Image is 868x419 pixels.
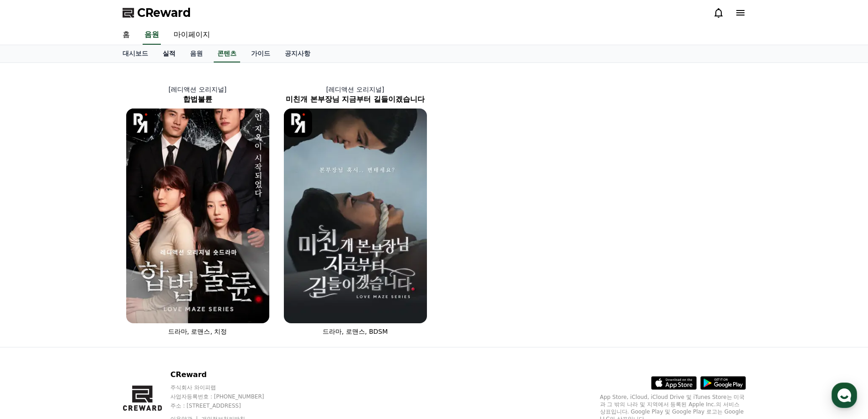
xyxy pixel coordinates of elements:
img: [object Object] Logo [126,109,155,137]
p: [레디액션 오리지널] [119,85,277,94]
span: 드라마, 로맨스, BDSM [323,328,388,335]
p: [레디액션 오리지널] [277,85,434,94]
a: 음원 [143,26,161,45]
a: 마이페이지 [166,26,217,45]
a: 실적 [155,45,183,62]
span: CReward [137,5,191,20]
span: 홈 [29,303,34,310]
img: 합법불륜 [126,109,269,323]
p: CReward [170,369,282,380]
a: 홈 [115,26,137,45]
a: 음원 [183,45,210,62]
p: 주소 : [STREET_ADDRESS] [170,402,282,409]
img: [object Object] Logo [284,109,313,137]
h2: 미친개 본부장님 지금부터 길들이겠습니다 [277,94,434,105]
p: 주식회사 와이피랩 [170,384,282,391]
a: CReward [123,5,191,20]
p: 사업자등록번호 : [PHONE_NUMBER] [170,393,282,400]
a: 설정 [118,289,175,312]
h2: 합법불륜 [119,94,277,105]
span: 설정 [141,303,152,310]
a: [레디액션 오리지널] 미친개 본부장님 지금부터 길들이겠습니다 미친개 본부장님 지금부터 길들이겠습니다 [object Object] Logo 드라마, 로맨스, BDSM [277,78,434,343]
span: 드라마, 로맨스, 치정 [168,328,227,335]
a: 콘텐츠 [214,45,240,62]
a: 대화 [60,289,118,312]
img: 미친개 본부장님 지금부터 길들이겠습니다 [284,109,427,323]
span: 대화 [83,303,94,310]
a: 공지사항 [277,45,318,62]
a: [레디액션 오리지널] 합법불륜 합법불륜 [object Object] Logo 드라마, 로맨스, 치정 [119,78,277,343]
a: 가이드 [244,45,277,62]
a: 대시보드 [115,45,155,62]
a: 홈 [3,289,60,312]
